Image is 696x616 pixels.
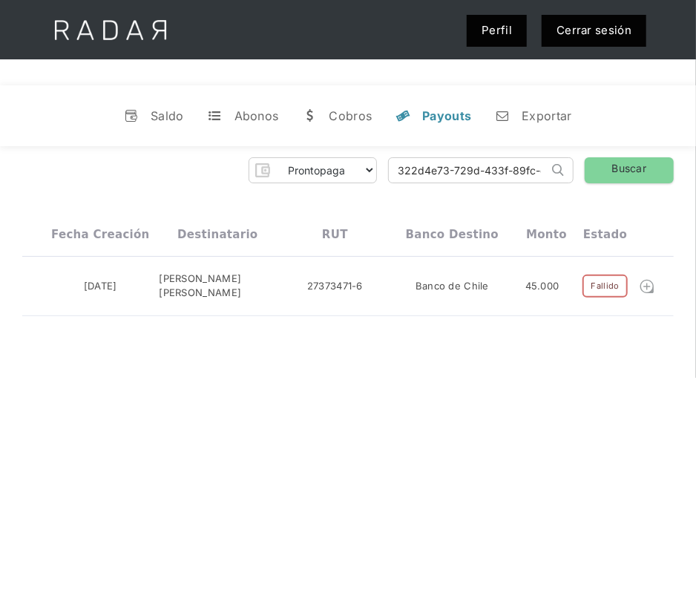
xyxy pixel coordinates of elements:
[522,108,571,123] div: Exportar
[639,278,655,295] img: Detalle
[208,108,223,123] div: t
[322,228,348,241] div: RUT
[159,272,276,301] div: [PERSON_NAME] [PERSON_NAME]
[395,108,410,123] div: y
[234,108,279,123] div: Abonos
[526,228,567,241] div: Monto
[582,275,628,298] div: Fallido
[422,108,471,123] div: Payouts
[406,228,499,241] div: Banco destino
[389,158,548,183] input: Busca por ID
[416,279,489,294] div: Banco de Chile
[151,108,184,123] div: Saldo
[84,279,117,294] div: [DATE]
[542,15,646,47] a: Cerrar sesión
[124,108,139,123] div: v
[525,279,559,294] div: 45.000
[51,228,150,241] div: Fecha creación
[495,108,510,123] div: n
[583,228,627,241] div: Estado
[307,279,363,294] div: 27373471-6
[585,157,674,183] a: Buscar
[329,108,372,123] div: Cobros
[249,157,377,183] form: Form
[302,108,317,123] div: w
[177,228,257,241] div: Destinatario
[467,15,527,47] a: Perfil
